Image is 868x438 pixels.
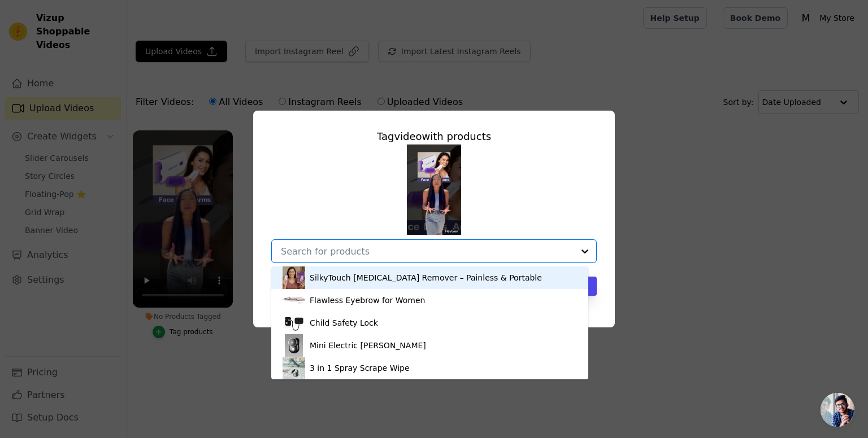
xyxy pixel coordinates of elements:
div: Tag video with products [271,129,597,144]
div: Mini Electric [PERSON_NAME] [310,340,426,351]
img: product thumbnail [283,312,305,334]
img: tn-e60d09ab528f4badabaf4c02b9640f91.png [407,144,461,235]
div: 3 in 1 Spray Scrape Wipe [310,362,410,374]
div: Flawless Eyebrow for Women [310,295,425,306]
img: product thumbnail [283,334,305,357]
div: SilkyTouch [MEDICAL_DATA] Remover – Painless & Portable [310,272,542,283]
input: Search for products [281,246,574,257]
img: product thumbnail [283,266,305,289]
div: Child Safety Lock [310,317,378,328]
img: product thumbnail [283,357,305,379]
img: product thumbnail [283,289,305,312]
a: Open chat [821,393,854,427]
